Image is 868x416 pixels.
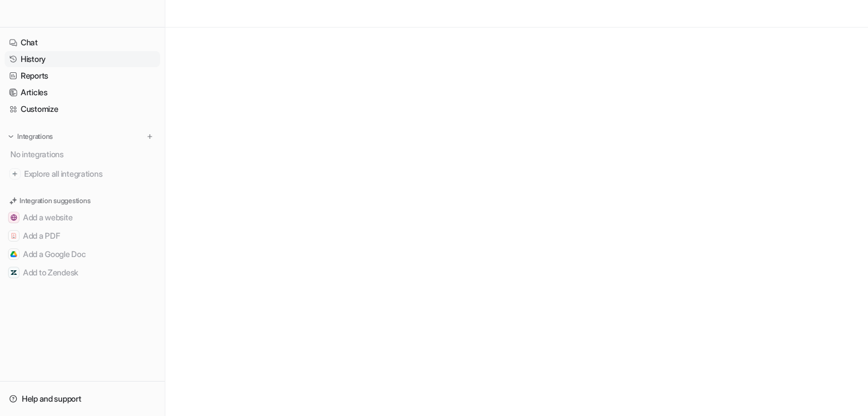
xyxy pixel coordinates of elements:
[5,131,56,142] button: Integrations
[5,263,160,282] button: Add to ZendeskAdd to Zendesk
[9,168,21,180] img: explore all integrations
[7,145,160,164] div: No integrations
[7,133,15,141] img: expand menu
[5,208,160,227] button: Add a websiteAdd a website
[17,132,53,141] p: Integrations
[5,84,160,100] a: Articles
[5,227,160,245] button: Add a PDFAdd a PDF
[20,196,90,206] p: Integration suggestions
[5,101,160,117] a: Customize
[10,214,17,221] img: Add a website
[10,269,17,276] img: Add to Zendesk
[24,165,156,183] span: Explore all integrations
[5,391,160,407] a: Help and support
[5,245,160,263] button: Add a Google DocAdd a Google Doc
[10,251,17,258] img: Add a Google Doc
[5,51,160,67] a: History
[146,133,154,141] img: menu_add.svg
[5,34,160,50] a: Chat
[5,68,160,84] a: Reports
[5,166,160,182] a: Explore all integrations
[10,232,17,239] img: Add a PDF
